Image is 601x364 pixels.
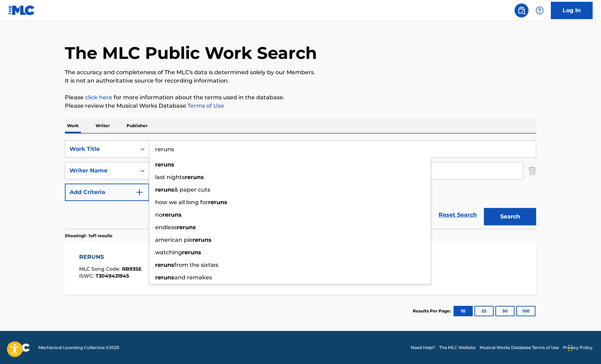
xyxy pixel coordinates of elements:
a: The MLC Website [439,344,476,351]
button: Search [484,208,536,225]
span: MLC Song Code : [79,266,122,272]
button: Add Criteria [65,184,149,201]
div: RERUNS [79,253,142,261]
img: 9d2ae6d4665cec9f34b9.svg [135,188,144,196]
div: Work Title [69,145,132,153]
img: MLC Logo [8,5,35,15]
strong: reruns [155,161,174,168]
a: click here [85,94,112,101]
p: It is not an authoritative source for recording information. [65,77,536,85]
span: from the sixties [174,262,218,268]
a: Musical Works Database Terms of Use [480,344,559,351]
strong: reruns [192,237,212,243]
span: RB93SE [122,266,142,272]
span: watching [155,249,182,256]
p: Publisher [124,118,150,133]
p: Please for more information about the terms used in the database. [65,93,536,102]
img: logo [8,343,30,352]
img: help [535,6,544,15]
strong: reruns [177,224,196,231]
strong: reruns [155,186,174,193]
p: The accuracy and completeness of The MLC's data is determined solely by our Members. [65,68,536,77]
p: Work [65,118,81,133]
p: Writer [93,118,112,133]
span: and remakes [174,274,212,281]
iframe: Chat Widget [566,331,601,364]
img: Delete Criterion [528,162,536,179]
span: T3049431945 [96,273,129,279]
span: no [155,211,162,218]
div: Writer Name [69,166,132,175]
span: & paper cuts [174,186,210,193]
div: Drag [568,338,572,358]
a: Need Help? [411,344,435,351]
span: last nights [155,174,185,180]
strong: reruns [162,211,182,218]
form: Search Form [65,140,536,229]
span: american pie [155,237,192,243]
strong: reruns [155,262,174,268]
img: search [517,6,526,15]
a: Public Search [515,3,528,17]
span: ISWC : [79,273,96,279]
span: how we all long for [155,199,208,206]
button: 100 [516,306,535,316]
p: Results Per Page: [413,308,452,314]
a: Log In [551,2,593,19]
strong: reruns [182,249,201,256]
button: 25 [474,306,494,316]
h1: The MLC Public Work Search [65,42,317,63]
div: Help [533,3,547,17]
a: RERUNSMLC Song Code:RB93SEISWC:T3049431945Writers (3)[PERSON_NAME], [PERSON_NAME] [PERSON_NAME] [... [65,242,536,295]
a: Terms of Use [186,102,224,109]
a: Privacy Policy [563,344,593,351]
button: 10 [454,306,473,316]
span: Mechanical Licensing Collective © 2025 [38,344,119,351]
a: Reset Search [435,207,480,223]
p: Showing 1 - 1 of 1 results [65,233,112,239]
strong: reruns [208,199,227,206]
span: endless [155,224,177,231]
p: Please review the Musical Works Database [65,102,536,110]
strong: reruns [185,174,204,180]
strong: reruns [155,274,174,281]
button: 50 [495,306,515,316]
